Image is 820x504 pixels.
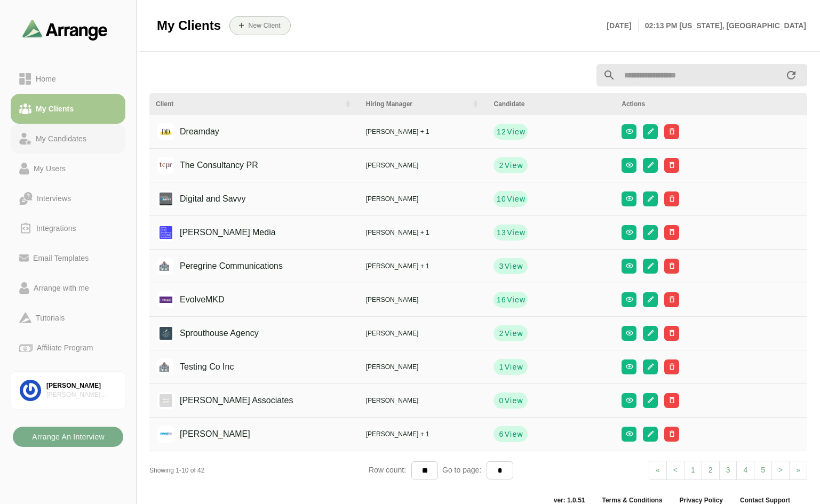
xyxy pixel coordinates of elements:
img: placeholder logo [156,358,173,375]
a: Home [11,64,125,94]
div: [PERSON_NAME] [163,424,250,444]
div: Digital and Savvy [163,189,246,209]
img: hannah_cranston_media_logo.jpg [157,224,174,241]
div: Integrations [32,222,81,235]
div: [PERSON_NAME] + 1 [366,127,481,137]
div: Sprouthouse Agency [163,323,259,343]
a: 5 [754,461,772,480]
div: [PERSON_NAME] + 1 [366,261,481,271]
strong: 2 [498,160,504,171]
img: sprouthouseagency_logo.jpg [157,325,174,342]
button: New Client [229,16,291,35]
a: Next [789,461,807,480]
span: View [506,294,526,305]
a: 2 [702,461,720,480]
div: [PERSON_NAME] Associates [46,390,116,399]
p: 02:13 PM [US_STATE], [GEOGRAPHIC_DATA] [639,19,806,32]
span: View [506,126,526,137]
b: Arrange An Interview [31,427,105,447]
div: My Users [29,162,70,175]
button: 6View [493,426,528,442]
a: Next [771,461,790,480]
button: 3View [493,258,528,274]
img: coyne.png [157,426,174,443]
div: Interviews [33,192,75,205]
span: My Clients [157,18,221,34]
a: Tutorials [11,303,125,333]
span: View [506,227,526,238]
div: [PERSON_NAME] + 1 [366,429,481,439]
span: Row count: [369,466,411,474]
strong: 16 [496,294,506,305]
strong: 0 [498,395,504,406]
a: Integrations [11,213,125,243]
strong: 6 [498,429,504,439]
button: 2View [493,157,528,173]
div: [PERSON_NAME] + 1 [366,228,481,237]
img: arrangeai-name-small-logo.4d2b8aee.svg [22,19,108,40]
strong: 13 [496,227,506,238]
strong: 3 [498,261,504,271]
span: » [796,466,800,474]
div: Arrange with me [29,282,93,294]
span: Go to page: [438,466,487,474]
div: [PERSON_NAME] [366,329,481,338]
div: EvolveMKD [163,290,225,310]
span: View [504,362,523,372]
span: View [504,395,523,406]
div: Showing 1-10 of 42 [149,466,369,475]
a: My Users [11,154,125,183]
div: My Clients [31,102,78,115]
i: appended action [785,69,798,82]
div: [PERSON_NAME] Media [163,222,276,243]
div: Dreamday [163,122,219,142]
div: Client [156,99,337,109]
div: [PERSON_NAME] [366,396,481,405]
div: Testing Co Inc [163,357,234,377]
div: Actions [622,99,801,109]
button: 16View [493,292,528,308]
div: [PERSON_NAME] [366,362,481,372]
strong: 1 [498,362,504,372]
a: Affiliate Program [11,333,125,363]
div: My Candidates [31,132,91,145]
div: [PERSON_NAME] [46,381,116,390]
div: Candidate [493,99,609,109]
img: dreamdayla_logo.jpg [157,123,174,140]
div: Home [31,73,60,85]
strong: 12 [496,126,506,137]
a: My Candidates [11,124,125,154]
a: Email Templates [11,243,125,273]
img: placeholder logo [156,258,173,275]
a: [PERSON_NAME][PERSON_NAME] Associates [11,371,125,410]
span: View [504,429,523,439]
strong: 10 [496,194,506,204]
div: [PERSON_NAME] Associates [163,390,293,411]
button: 2View [493,325,528,341]
div: Tutorials [31,311,69,324]
div: Hiring Manager [366,99,465,109]
button: 13View [493,225,528,241]
b: New Client [248,22,280,29]
span: View [504,160,523,171]
span: View [504,261,523,271]
div: Email Templates [29,252,93,265]
span: View [506,194,526,204]
a: 4 [736,461,754,480]
span: View [504,328,523,339]
div: Affiliate Program [33,341,97,354]
button: Arrange An Interview [13,427,123,447]
a: 3 [719,461,737,480]
a: My Clients [11,94,125,124]
img: 1631367050045.jpg [157,190,174,207]
img: BSA-Logo.jpg [157,392,174,409]
button: 12View [493,124,528,140]
div: [PERSON_NAME] [366,194,481,204]
a: Interviews [11,183,125,213]
div: [PERSON_NAME] [366,161,481,170]
img: tcpr.jpeg [157,157,174,174]
strong: 2 [498,328,504,339]
button: 1View [493,359,528,375]
div: Peregrine Communications [163,256,283,276]
button: 0View [493,393,528,409]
